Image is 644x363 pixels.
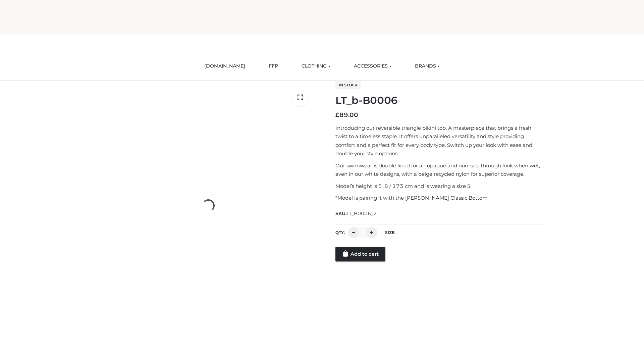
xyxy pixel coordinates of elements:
a: ACCESSORIES [349,59,396,74]
span: £ [335,111,339,119]
label: QTY: [335,230,345,235]
a: FFP [264,59,283,74]
span: In stock [335,81,361,89]
span: SKU: [335,209,377,217]
a: Add to cart [335,247,385,261]
a: [DOMAIN_NAME] [199,59,250,74]
span: LT_B0006_2 [346,210,377,216]
p: Our swimwear is double lined for an opaque and non-see-through look when wet, even in our white d... [335,161,544,178]
bdi: 89.00 [335,111,358,119]
p: Model’s height is 5 ‘8 / 173 cm and is wearing a size S. [335,182,544,191]
p: Introducing our reversible triangle bikini top. A masterpiece that brings a fresh twist to a time... [335,124,544,158]
a: CLOTHING [297,59,335,74]
label: Size: [385,230,395,235]
p: *Model is pairing it with the [PERSON_NAME] Classic Bottom [335,194,544,202]
h1: LT_b-B0006 [335,94,544,107]
a: BRANDS [410,59,445,74]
